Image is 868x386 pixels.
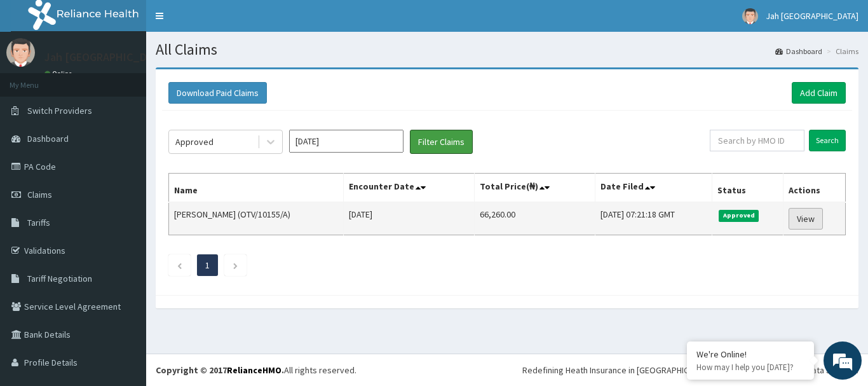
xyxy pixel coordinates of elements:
[44,52,170,63] p: Jah [GEOGRAPHIC_DATA]
[789,208,823,230] a: View
[233,259,238,271] a: Next page
[6,38,35,67] img: User Image
[522,364,858,376] div: Redefining Heath Insurance in [GEOGRAPHIC_DATA] using Telemedicine and Data Science!
[156,364,284,376] strong: Copyright © 2017 .
[169,174,344,203] th: Name
[24,64,51,95] img: d_794563401_company_1708531726252_794563401
[289,130,403,153] input: Select Month and Year
[696,348,804,360] div: We're Online!
[169,202,344,235] td: [PERSON_NAME] (OTV/10155/A)
[27,133,69,144] span: Dashboard
[742,8,758,24] img: User Image
[595,174,712,203] th: Date Filed
[6,254,242,298] textarea: Type your message and hit 'Enter'
[595,202,712,235] td: [DATE] 07:21:18 GMT
[792,82,846,104] a: Add Claim
[343,202,474,235] td: [DATE]
[343,174,474,203] th: Encounter Date
[410,130,473,154] button: Filter Claims
[205,259,210,271] a: Page 1 is your current page
[766,10,858,22] span: Jah [GEOGRAPHIC_DATA]
[27,217,50,228] span: Tariffs
[156,41,858,58] h1: All Claims
[809,130,846,151] input: Search
[74,113,175,242] span: We're online!
[146,354,868,386] footer: All rights reserved.
[27,189,52,200] span: Claims
[66,71,214,88] div: Chat with us now
[27,105,92,116] span: Switch Providers
[168,82,267,104] button: Download Paid Claims
[177,259,182,271] a: Previous page
[710,130,804,151] input: Search by HMO ID
[775,46,822,57] a: Dashboard
[783,174,846,203] th: Actions
[719,210,759,221] span: Approved
[175,135,214,148] div: Approved
[27,273,92,284] span: Tariff Negotiation
[696,362,804,373] p: How may I help you today?
[227,364,281,376] a: RelianceHMO
[824,46,858,57] li: Claims
[44,69,75,78] a: Online
[474,202,595,235] td: 66,260.00
[712,174,783,203] th: Status
[474,174,595,203] th: Total Price(₦)
[208,6,239,37] div: Minimize live chat window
